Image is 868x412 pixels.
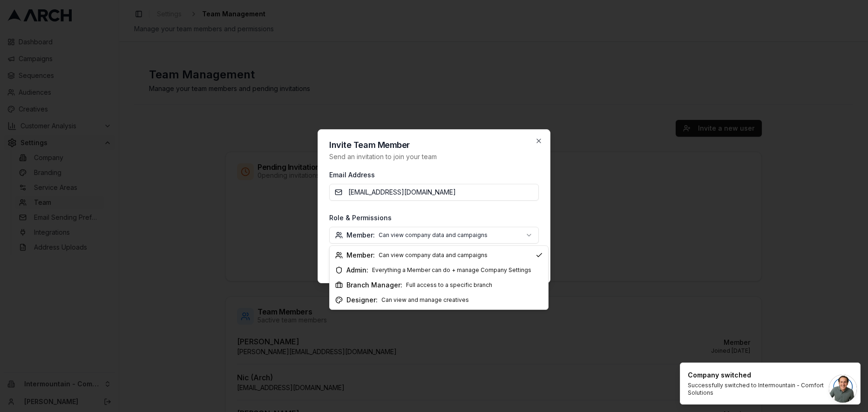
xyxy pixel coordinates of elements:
span: Can view company data and campaigns [379,251,488,259]
span: Full access to a specific branch [406,281,492,289]
span: Branch Manager: [346,280,402,290]
span: Everything a Member can do + manage Company Settings [372,266,531,274]
span: Can view and manage creatives [381,296,469,304]
span: Member: [346,251,375,260]
span: Designer: [346,295,378,305]
span: Admin: [346,265,368,275]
